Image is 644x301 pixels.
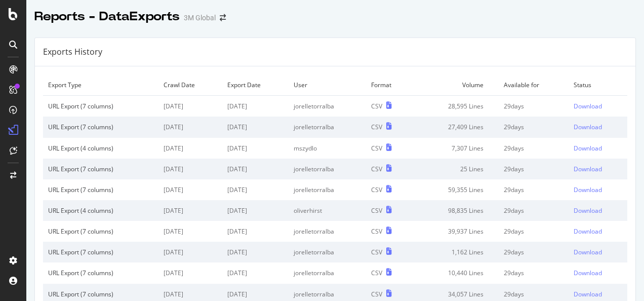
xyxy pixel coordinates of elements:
[222,242,289,262] td: [DATE]
[414,262,499,283] td: 10,440 Lines
[289,200,366,221] td: oliverhirst
[414,179,499,200] td: 59,355 Lines
[371,290,382,298] div: CSV
[574,144,602,153] div: Download
[414,242,499,262] td: 1,162 Lines
[289,96,366,117] td: jorelletorralba
[499,117,569,137] td: 29 days
[371,227,382,236] div: CSV
[158,96,222,117] td: [DATE]
[158,179,222,200] td: [DATE]
[220,14,226,21] div: arrow-right-arrow-left
[158,138,222,159] td: [DATE]
[222,117,289,137] td: [DATE]
[574,290,602,298] div: Download
[574,248,602,256] div: Download
[34,8,180,25] div: Reports - DataExports
[499,96,569,117] td: 29 days
[158,262,222,283] td: [DATE]
[289,242,366,262] td: jorelletorralba
[574,206,602,215] div: Download
[574,227,622,236] a: Download
[371,144,382,153] div: CSV
[48,123,153,131] div: URL Export (7 columns)
[499,138,569,159] td: 29 days
[371,269,382,277] div: CSV
[158,74,222,96] td: Crawl Date
[158,242,222,262] td: [DATE]
[499,200,569,221] td: 29 days
[48,227,153,236] div: URL Export (7 columns)
[574,185,622,194] a: Download
[414,138,499,159] td: 7,307 Lines
[222,74,289,96] td: Export Date
[574,165,622,173] a: Download
[184,13,216,23] div: 3M Global
[574,102,622,110] a: Download
[48,248,153,256] div: URL Export (7 columns)
[43,74,158,96] td: Export Type
[371,206,382,215] div: CSV
[499,262,569,283] td: 29 days
[222,262,289,283] td: [DATE]
[414,159,499,179] td: 25 Lines
[48,144,153,153] div: URL Export (4 columns)
[574,144,622,153] a: Download
[574,102,602,110] div: Download
[414,200,499,221] td: 98,835 Lines
[48,290,153,298] div: URL Export (7 columns)
[574,227,602,236] div: Download
[222,138,289,159] td: [DATE]
[48,269,153,277] div: URL Export (7 columns)
[222,179,289,200] td: [DATE]
[414,117,499,137] td: 27,409 Lines
[574,269,602,277] div: Download
[158,159,222,179] td: [DATE]
[574,290,622,298] a: Download
[289,262,366,283] td: jorelletorralba
[222,200,289,221] td: [DATE]
[222,221,289,242] td: [DATE]
[289,117,366,137] td: jorelletorralba
[43,46,102,58] div: Exports History
[48,206,153,215] div: URL Export (4 columns)
[574,123,602,131] div: Download
[289,74,366,96] td: User
[158,221,222,242] td: [DATE]
[48,165,153,173] div: URL Export (7 columns)
[289,179,366,200] td: jorelletorralba
[366,74,413,96] td: Format
[158,200,222,221] td: [DATE]
[414,221,499,242] td: 39,937 Lines
[414,96,499,117] td: 28,595 Lines
[569,74,627,96] td: Status
[371,248,382,256] div: CSV
[48,185,153,194] div: URL Export (7 columns)
[371,102,382,110] div: CSV
[499,159,569,179] td: 29 days
[222,96,289,117] td: [DATE]
[499,242,569,262] td: 29 days
[48,102,153,110] div: URL Export (7 columns)
[222,159,289,179] td: [DATE]
[289,221,366,242] td: jorelletorralba
[371,185,382,194] div: CSV
[574,123,622,131] a: Download
[414,74,499,96] td: Volume
[289,159,366,179] td: jorelletorralba
[499,179,569,200] td: 29 days
[289,138,366,159] td: mszydlo
[371,165,382,173] div: CSV
[371,123,382,131] div: CSV
[574,165,602,173] div: Download
[158,117,222,137] td: [DATE]
[499,74,569,96] td: Available for
[499,221,569,242] td: 29 days
[574,206,622,215] a: Download
[574,269,622,277] a: Download
[574,248,622,256] a: Download
[574,185,602,194] div: Download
